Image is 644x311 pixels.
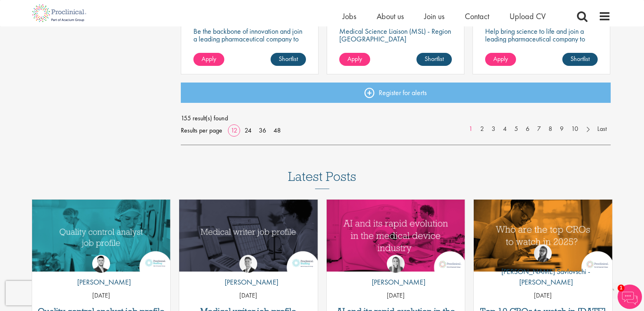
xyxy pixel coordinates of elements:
p: [DATE] [179,291,318,300]
span: Apply [493,54,508,63]
a: About us [377,11,404,22]
img: Joshua Godden [92,255,110,273]
a: Shortlist [416,53,452,66]
a: Link to a post [179,200,318,272]
a: Contact [465,11,489,22]
a: Shortlist [271,53,306,66]
img: Chatbot [618,285,642,309]
p: [DATE] [474,291,612,300]
a: Apply [193,53,224,66]
a: Shortlist [562,53,598,66]
a: Theodora Savlovschi - Wicks [PERSON_NAME] Savlovschi - [PERSON_NAME] [474,244,612,291]
a: 3 [488,124,499,134]
a: Register for alerts [181,83,611,103]
p: [PERSON_NAME] Savlovschi - [PERSON_NAME] [474,266,612,287]
p: [PERSON_NAME] [71,277,131,287]
a: Last [593,124,611,134]
a: 9 [556,124,568,134]
p: [DATE] [327,291,465,300]
a: 36 [256,126,269,135]
a: George Watson [PERSON_NAME] [219,255,278,291]
iframe: reCAPTCHA [6,281,110,305]
a: 12 [228,126,240,135]
a: Link to a post [32,200,171,272]
a: Hannah Burke [PERSON_NAME] [366,255,425,291]
a: 10 [567,124,582,134]
a: Jobs [343,11,356,22]
a: 48 [271,126,284,135]
a: Upload CV [510,11,546,22]
p: [PERSON_NAME] [219,277,278,287]
span: 1 [618,285,624,291]
img: Top 10 CROs 2025 | Proclinical [474,200,612,272]
p: [DATE] [32,291,171,300]
a: Link to a post [474,200,612,272]
img: Hannah Burke [387,255,405,273]
img: George Watson [239,255,257,273]
a: Joshua Godden [PERSON_NAME] [71,255,131,291]
span: Apply [202,54,216,63]
span: Apply [347,54,362,63]
img: Theodora Savlovschi - Wicks [534,244,552,262]
img: quality control analyst job profile [32,200,171,272]
a: 7 [533,124,545,134]
p: [PERSON_NAME] [366,277,425,287]
a: 8 [544,124,556,134]
a: Apply [485,53,516,66]
p: Help bring science to life and join a leading pharmaceutical company to play a key role in delive... [485,27,598,66]
a: 6 [522,124,533,134]
span: Results per page [181,124,222,137]
a: Apply [339,53,370,66]
a: 4 [499,124,511,134]
p: Be the backbone of innovation and join a leading pharmaceutical company to help keep life-changin... [193,27,306,58]
span: 155 result(s) found [181,112,611,124]
img: AI and Its Impact on the Medical Device Industry | Proclinical [327,200,465,272]
a: 5 [510,124,522,134]
a: 1 [465,124,477,134]
a: Link to a post [327,200,465,272]
p: Medical Science Liaison (MSL) - Region [GEOGRAPHIC_DATA] [339,27,452,43]
a: 2 [476,124,488,134]
a: 24 [242,126,254,135]
img: Medical writer job profile [179,200,318,272]
a: Join us [424,11,445,22]
h3: Latest Posts [288,170,356,189]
